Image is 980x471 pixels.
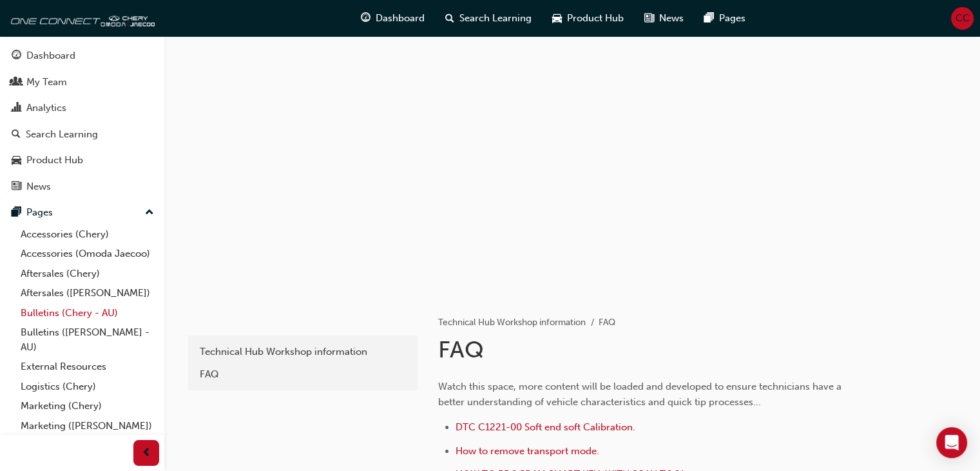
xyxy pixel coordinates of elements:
span: up-icon [145,205,154,221]
a: news-iconNews [634,5,694,32]
button: Pages [5,201,159,225]
a: Analytics [5,96,159,120]
span: prev-icon [142,445,151,461]
a: Marketing (Chery) [15,396,159,416]
span: pages-icon [12,207,21,219]
div: FAQ [200,367,406,382]
div: News [26,179,51,194]
a: Product Hub [5,148,159,172]
span: Product Hub [567,11,624,26]
span: guage-icon [12,50,21,62]
span: news-icon [12,181,21,193]
span: guage-icon [361,10,370,26]
div: Technical Hub Workshop information [200,345,406,359]
div: Search Learning [26,127,98,142]
button: CC [951,7,974,30]
a: car-iconProduct Hub [542,5,634,32]
div: My Team [26,75,67,90]
li: FAQ [599,316,615,330]
div: Dashboard [26,48,75,63]
a: Accessories (Chery) [15,225,159,245]
a: External Resources [15,357,159,377]
a: Dashboard [5,44,159,68]
div: Open Intercom Messenger [936,427,967,458]
div: Product Hub [26,153,83,168]
span: news-icon [644,10,654,26]
a: Marketing ([PERSON_NAME]) [15,416,159,436]
a: Bulletins ([PERSON_NAME] - AU) [15,323,159,357]
span: people-icon [12,77,21,88]
a: pages-iconPages [694,5,756,32]
a: Technical Hub Workshop information [193,341,412,363]
img: oneconnect [6,5,155,31]
div: Pages [26,205,53,220]
span: car-icon [552,10,562,26]
span: CC [956,11,970,26]
span: search-icon [12,129,21,141]
a: Aftersales (Chery) [15,264,159,284]
span: pages-icon [704,10,714,26]
a: Aftersales ([PERSON_NAME]) [15,283,159,303]
div: Analytics [26,101,66,115]
h1: FAQ [438,336,861,364]
a: News [5,175,159,199]
a: Bulletins (Chery - AU) [15,303,159,323]
span: Watch this space, more content will be loaded and developed to ensure technicians have a better u... [438,381,844,408]
a: FAQ [193,363,412,386]
a: My Team [5,70,159,94]
a: Accessories (Omoda Jaecoo) [15,244,159,264]
span: Pages [719,11,745,26]
a: DTC C1221-00 Soft end soft Calibration. [456,421,635,433]
span: News [659,11,684,26]
a: Logistics (Chery) [15,377,159,397]
a: search-iconSearch Learning [435,5,542,32]
span: search-icon [445,10,454,26]
span: Dashboard [376,11,425,26]
a: guage-iconDashboard [351,5,435,32]
a: Search Learning [5,123,159,146]
button: DashboardMy TeamAnalyticsSearch LearningProduct HubNews [5,41,159,201]
span: chart-icon [12,103,21,114]
a: How to remove transport mode. [456,445,599,457]
span: Search Learning [459,11,532,26]
a: Technical Hub Workshop information [438,317,586,328]
span: car-icon [12,155,21,166]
